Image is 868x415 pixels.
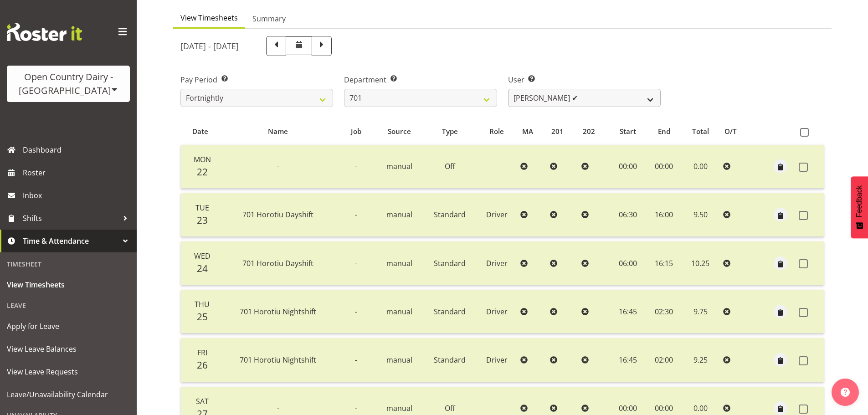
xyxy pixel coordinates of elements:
span: 201 [551,126,564,137]
td: 0.00 [682,145,719,189]
span: manual [386,258,412,268]
td: 00:00 [609,145,646,189]
td: 06:30 [609,193,646,237]
span: 701 Horotiu Dayshift [242,258,313,268]
td: Standard [423,338,477,382]
span: Job [351,126,361,137]
span: 25 [197,310,208,323]
span: Name [268,126,288,137]
td: 00:00 [646,145,682,189]
label: Department [344,74,497,85]
span: - [277,403,279,413]
span: Start [620,126,636,137]
span: - [355,210,357,220]
td: Off [423,145,477,189]
span: 202 [583,126,595,137]
span: Source [388,126,411,137]
span: Dashboard [23,143,132,157]
span: Driver [486,355,508,365]
span: - [355,258,357,268]
span: Tue [195,203,209,213]
span: 26 [197,359,208,371]
span: manual [386,403,412,413]
td: 16:45 [609,290,646,333]
label: Pay Period [180,74,333,85]
td: Standard [423,193,477,237]
span: - [277,161,279,171]
span: Date [192,126,208,137]
span: Apply for Leave [7,319,130,333]
div: Open Country Dairy - [GEOGRAPHIC_DATA] [16,70,121,97]
span: - [355,161,357,171]
span: Driver [486,210,508,220]
td: 10.25 [682,241,719,285]
span: Roster [23,166,132,179]
div: Timesheet [2,255,134,273]
span: manual [386,210,412,220]
span: O/T [724,126,737,137]
span: Type [442,126,458,137]
a: View Leave Requests [2,360,134,383]
span: Role [489,126,504,137]
span: 24 [197,262,208,275]
span: Fri [197,348,207,358]
span: manual [386,355,412,365]
span: Wed [194,251,211,261]
span: 701 Horotiu Nightshift [240,355,316,365]
td: 16:00 [646,193,682,237]
span: Shifts [23,211,118,225]
a: View Leave Balances [2,338,134,360]
span: Summary [252,13,286,24]
h5: [DATE] - [DATE] [180,41,239,51]
a: View Timesheets [2,273,134,296]
span: Inbox [23,189,132,202]
span: Leave/Unavailability Calendar [7,388,130,401]
span: Time & Attendance [23,234,118,248]
span: End [658,126,670,137]
span: View Timesheets [180,12,238,23]
td: 9.25 [682,338,719,382]
span: Feedback [855,185,863,217]
div: Leave [2,296,134,315]
span: - [355,307,357,317]
td: 9.75 [682,290,719,333]
td: 02:00 [646,338,682,382]
span: View Timesheets [7,278,130,292]
span: manual [386,307,412,317]
img: help-xxl-2.png [841,388,850,397]
span: View Leave Balances [7,342,130,356]
td: 16:45 [609,338,646,382]
span: Sat [196,396,209,406]
img: Rosterit website logo [7,23,82,41]
a: Leave/Unavailability Calendar [2,383,134,406]
span: 701 Horotiu Nightshift [240,307,316,317]
span: Mon [194,154,211,164]
td: 16:15 [646,241,682,285]
span: Total [692,126,709,137]
td: 02:30 [646,290,682,333]
span: 22 [197,165,208,178]
span: Driver [486,258,508,268]
span: Driver [486,307,508,317]
span: manual [386,161,412,171]
span: View Leave Requests [7,365,130,379]
button: Feedback - Show survey [851,176,868,238]
span: - [355,403,357,413]
span: - [355,355,357,365]
td: 9.50 [682,193,719,237]
span: MA [522,126,533,137]
span: Thu [195,299,210,309]
span: 23 [197,214,208,226]
a: Apply for Leave [2,315,134,338]
span: 701 Horotiu Dayshift [242,210,313,220]
td: Standard [423,241,477,285]
td: Standard [423,290,477,333]
label: User [508,74,661,85]
td: 06:00 [609,241,646,285]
